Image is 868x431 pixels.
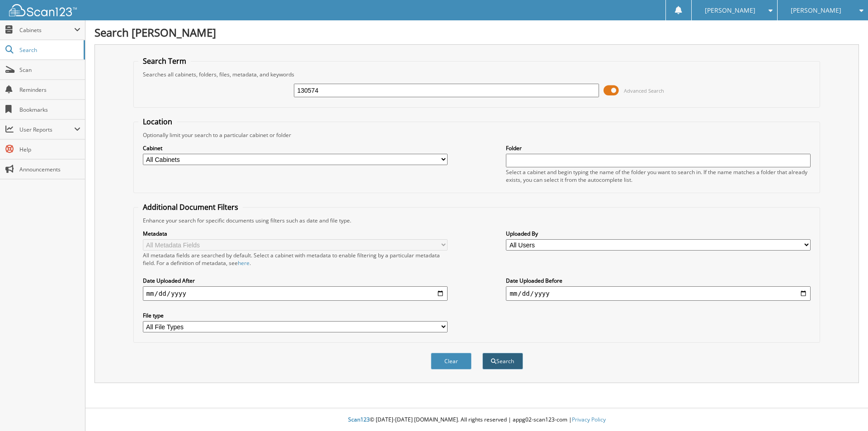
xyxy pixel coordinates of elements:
label: Uploaded By [506,230,811,237]
input: start [143,286,448,301]
span: Bookmarks [19,106,80,114]
span: Help [19,146,80,153]
a: here [238,259,250,267]
span: Advanced Search [624,87,664,94]
legend: Additional Document Filters [138,202,243,212]
span: [PERSON_NAME] [705,8,755,13]
a: Privacy Policy [572,416,606,423]
span: Scan [19,66,80,74]
h1: Search [PERSON_NAME] [94,25,859,40]
label: Metadata [143,230,448,237]
label: Date Uploaded Before [506,277,811,284]
span: Scan123 [348,416,370,423]
button: Search [482,353,523,369]
div: Enhance your search for specific documents using filters such as date and file type. [138,217,816,224]
iframe: Chat Widget [823,388,868,431]
div: All metadata fields are searched by default. Select a cabinet with metadata to enable filtering b... [143,251,448,267]
span: Cabinets [19,26,74,34]
span: Reminders [19,86,80,94]
span: Search [19,46,79,54]
div: Searches all cabinets, folders, files, metadata, and keywords [138,71,816,78]
span: User Reports [19,126,74,133]
span: Announcements [19,166,80,173]
div: Select a cabinet and begin typing the name of the folder you want to search in. If the name match... [506,168,811,184]
label: Cabinet [143,144,448,152]
label: File type [143,312,448,319]
button: Clear [431,353,472,369]
img: scan123-logo-white.svg [9,4,77,16]
legend: Search Term [138,56,191,66]
div: Optionally limit your search to a particular cabinet or folder [138,131,816,139]
label: Date Uploaded After [143,277,448,284]
label: Folder [506,144,811,152]
span: [PERSON_NAME] [791,8,841,13]
legend: Location [138,117,177,127]
input: end [506,286,811,301]
div: © [DATE]-[DATE] [DOMAIN_NAME]. All rights reserved | appg02-scan123-com | [85,409,868,431]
